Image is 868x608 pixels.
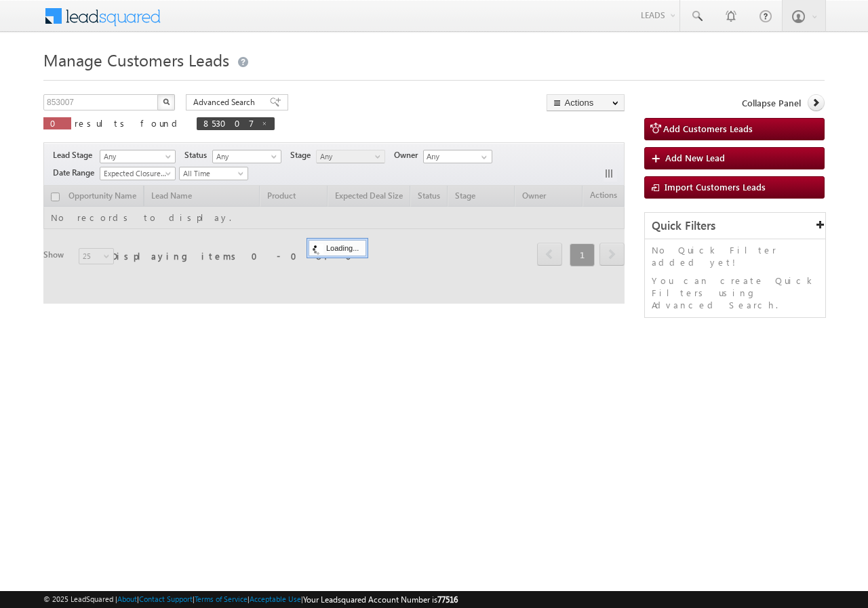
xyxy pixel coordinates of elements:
[665,181,766,192] span: Import Customers Leads
[547,94,625,111] button: Actions
[117,594,137,603] a: About
[394,149,423,161] span: Owner
[53,167,100,179] span: Date Range
[663,123,753,134] span: Add Customers Leads
[139,594,193,603] a: Contact Support
[423,150,492,163] input: Type to Search
[213,150,277,163] span: Any
[665,152,725,163] span: Add New Lead
[317,150,381,163] span: Any
[474,150,491,164] a: Show All Items
[50,117,64,129] span: 0
[437,594,458,605] span: 77516
[652,275,818,311] p: You can create Quick Filters using Advanced Search.
[100,167,176,180] a: Expected Closure Date
[290,149,316,161] span: Stage
[180,167,244,180] span: All Time
[100,167,171,180] span: Expected Closure Date
[316,150,385,163] a: Any
[203,117,254,129] span: 853007
[43,49,229,70] span: Manage Customers Leads
[303,594,458,605] span: Your Leadsquared Account Number is
[742,97,801,109] span: Collapse Panel
[163,98,170,105] img: Search
[193,96,259,108] span: Advanced Search
[184,149,212,161] span: Status
[309,240,366,256] div: Loading...
[645,213,825,239] div: Quick Filters
[100,150,176,163] a: Any
[195,594,248,603] a: Terms of Service
[53,149,98,161] span: Lead Stage
[43,593,458,606] span: © 2025 LeadSquared | | | | |
[212,150,281,163] a: Any
[100,150,171,163] span: Any
[179,167,248,180] a: All Time
[75,117,182,129] span: results found
[652,244,818,268] p: No Quick Filter added yet!
[250,594,301,603] a: Acceptable Use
